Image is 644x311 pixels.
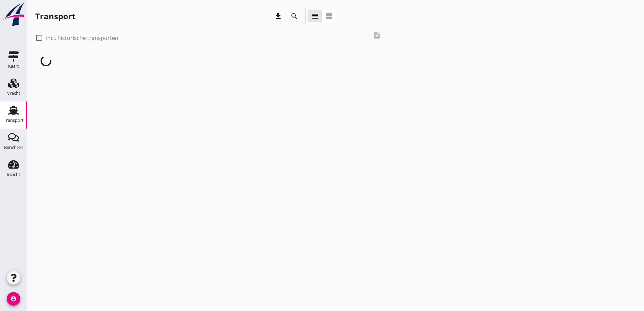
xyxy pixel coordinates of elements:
div: Vracht [7,91,20,95]
div: Berichten [4,145,23,150]
div: Kaart [8,64,19,68]
div: Transport [4,118,24,123]
i: download [274,12,282,20]
i: view_agenda [325,12,333,20]
img: logo-small.a267ee39.svg [1,2,26,27]
i: search [290,12,299,20]
i: view_headline [311,12,319,20]
div: Transport [35,11,75,22]
i: account_circle [7,292,20,306]
div: Inzicht [7,172,20,177]
label: Incl. historische transporten [46,35,118,41]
